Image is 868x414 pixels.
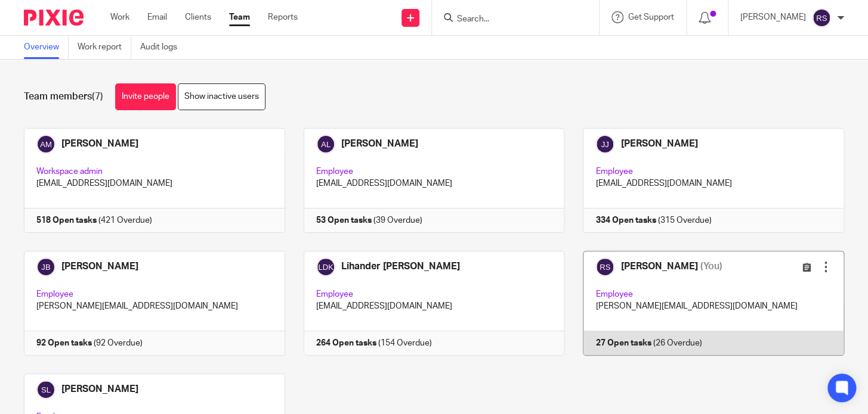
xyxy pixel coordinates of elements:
[456,14,563,25] input: Search
[147,11,167,23] a: Email
[140,36,186,59] a: Audit logs
[812,8,831,27] img: svg%3E
[628,13,674,21] span: Get Support
[110,11,129,23] a: Work
[78,36,131,59] a: Work report
[92,92,103,101] span: (7)
[229,11,250,23] a: Team
[24,10,84,26] img: Pixie
[740,11,806,23] p: [PERSON_NAME]
[185,11,211,23] a: Clients
[115,83,176,110] a: Invite people
[24,91,103,103] h1: Team members
[268,11,298,23] a: Reports
[24,36,69,59] a: Overview
[178,83,265,110] a: Show inactive users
